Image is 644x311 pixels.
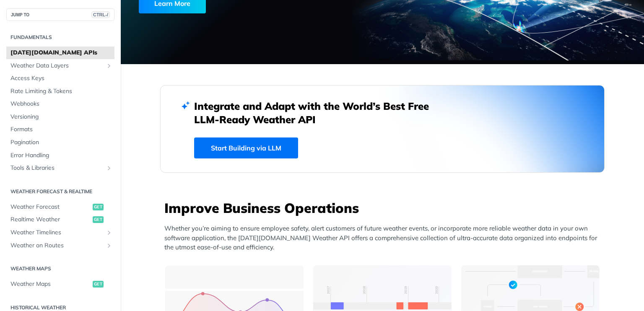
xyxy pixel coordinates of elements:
[106,229,112,236] button: Show subpages for Weather Timelines
[10,241,104,250] span: Weather on Routes
[164,224,605,252] p: Whether you’re aiming to ensure employee safety, alert customers of future weather events, or inc...
[6,8,114,21] button: JUMP TOCTRL-/
[6,34,114,41] h2: Fundamentals
[106,62,112,69] button: Show subpages for Weather Data Layers
[93,281,104,288] span: get
[10,203,91,211] span: Weather Forecast
[10,280,91,288] span: Weather Maps
[93,204,104,210] span: get
[6,149,114,162] a: Error Handling
[6,162,114,174] a: Tools & LibrariesShow subpages for Tools & Libraries
[10,138,112,147] span: Pagination
[194,137,298,158] a: Start Building via LLM
[93,216,104,223] span: get
[10,49,112,57] span: [DATE][DOMAIN_NAME] APIs
[6,47,114,59] a: [DATE][DOMAIN_NAME] APIs
[194,99,441,126] h2: Integrate and Adapt with the World’s Best Free LLM-Ready Weather API
[6,72,114,85] a: Access Keys
[106,165,112,171] button: Show subpages for Tools & Libraries
[10,164,104,172] span: Tools & Libraries
[10,87,112,96] span: Rate Limiting & Tokens
[6,239,114,252] a: Weather on RoutesShow subpages for Weather on Routes
[91,11,110,18] span: CTRL-/
[6,201,114,213] a: Weather Forecastget
[6,111,114,123] a: Versioning
[10,228,104,237] span: Weather Timelines
[6,60,114,72] a: Weather Data LayersShow subpages for Weather Data Layers
[10,125,112,134] span: Formats
[6,98,114,110] a: Webhooks
[10,74,112,83] span: Access Keys
[6,85,114,98] a: Rate Limiting & Tokens
[6,123,114,136] a: Formats
[6,213,114,226] a: Realtime Weatherget
[6,265,114,272] h2: Weather Maps
[106,242,112,249] button: Show subpages for Weather on Routes
[10,151,112,160] span: Error Handling
[6,188,114,195] h2: Weather Forecast & realtime
[10,62,104,70] span: Weather Data Layers
[10,100,112,108] span: Webhooks
[10,215,91,224] span: Realtime Weather
[6,278,114,290] a: Weather Mapsget
[164,199,605,217] h3: Improve Business Operations
[10,113,112,121] span: Versioning
[6,136,114,149] a: Pagination
[6,226,114,239] a: Weather TimelinesShow subpages for Weather Timelines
